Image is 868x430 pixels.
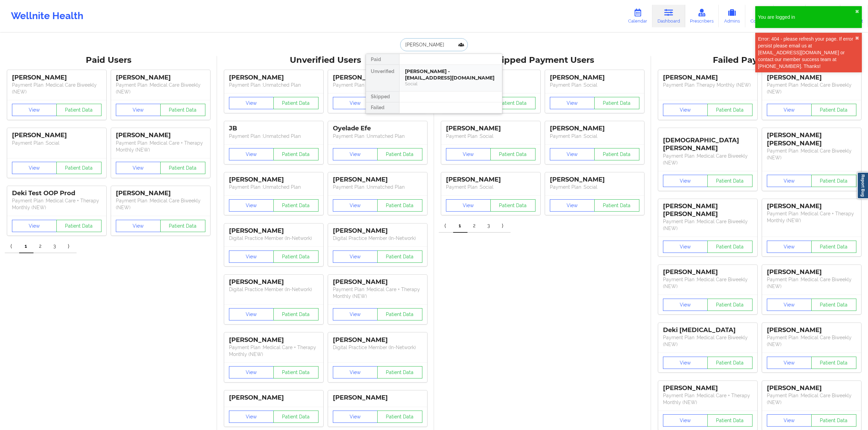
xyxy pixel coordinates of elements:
button: Patient Data [594,97,639,109]
button: View [767,357,812,369]
p: Payment Plan : Unmatched Plan [229,184,318,190]
p: Payment Plan : Medical Care Biweekly (NEW) [767,392,856,406]
button: Patient Data [811,175,856,187]
button: View [229,148,274,160]
a: 1 [453,219,467,233]
div: [PERSON_NAME] [333,278,422,286]
div: [DEMOGRAPHIC_DATA][PERSON_NAME] [663,131,752,152]
div: Unverified Users [222,55,429,66]
div: [PERSON_NAME] [767,326,856,334]
p: Payment Plan : Social [550,184,639,190]
button: View [663,357,708,369]
button: View [767,241,812,253]
p: Payment Plan : Social [550,133,639,140]
button: View [446,148,491,160]
button: Patient Data [273,366,318,378]
div: Unverified [366,65,399,91]
div: [PERSON_NAME] [229,227,318,235]
div: [PERSON_NAME] [663,384,752,392]
button: Patient Data [377,199,422,212]
button: View [229,97,274,109]
button: Patient Data [707,414,752,427]
div: [PERSON_NAME] [550,176,639,184]
div: [PERSON_NAME] [116,189,205,197]
a: 2 [467,219,482,233]
p: Payment Plan : Medical Care + Therapy Monthly (NEW) [333,286,422,300]
a: Previous item [5,240,19,253]
p: Payment Plan : Medical Care Biweekly (NEW) [663,153,752,166]
button: Patient Data [273,411,318,423]
div: You are logged in [758,14,855,20]
p: Payment Plan : Medical Care Biweekly (NEW) [767,147,856,161]
div: [PERSON_NAME] [12,74,101,82]
button: View [767,175,812,187]
button: View [229,250,274,263]
div: [PERSON_NAME] [446,125,535,132]
div: [PERSON_NAME] [333,336,422,344]
p: Payment Plan : Social [550,82,639,88]
button: Patient Data [811,299,856,311]
p: Digital Practice Member (In-Network) [333,235,422,242]
button: View [229,199,274,212]
a: Calendar [623,5,652,27]
button: View [333,366,378,378]
div: [PERSON_NAME] [333,176,422,184]
a: Admins [719,5,745,27]
div: [PERSON_NAME] [PERSON_NAME] [663,202,752,218]
p: Payment Plan : Medical Care Biweekly (NEW) [767,82,856,95]
button: Patient Data [811,241,856,253]
div: [PERSON_NAME] [229,394,318,402]
div: Paid Users [5,55,212,66]
button: View [333,199,378,212]
p: Payment Plan : Unmatched Plan [333,133,422,140]
button: View [333,308,378,320]
div: [PERSON_NAME] [333,394,422,402]
a: Report Bug [857,172,868,199]
div: [PERSON_NAME] [333,74,422,82]
p: Payment Plan : Unmatched Plan [229,133,318,140]
div: [PERSON_NAME] [229,176,318,184]
button: View [663,104,708,116]
div: Error: 404 - please refresh your page. If error persist please email us at [EMAIL_ADDRESS][DOMAIN... [758,35,855,70]
button: Patient Data [160,220,205,232]
button: View [663,175,708,187]
button: Patient Data [56,162,101,174]
div: Skipped Payment Users [439,55,646,66]
button: Patient Data [377,148,422,160]
button: Patient Data [377,308,422,320]
div: [PERSON_NAME] [767,384,856,392]
button: Patient Data [594,148,639,160]
p: Payment Plan : Medical Care Biweekly (NEW) [767,334,856,348]
button: Patient Data [160,104,205,116]
button: Patient Data [490,199,535,212]
button: View [333,148,378,160]
div: Social [405,81,497,87]
a: Prescribers [685,5,719,27]
button: Patient Data [273,97,318,109]
button: View [767,104,812,116]
button: View [229,366,274,378]
button: Patient Data [811,357,856,369]
button: View [333,411,378,423]
button: Patient Data [594,199,639,212]
button: close [855,9,859,14]
button: View [116,104,161,116]
a: Dashboard [652,5,685,27]
p: Payment Plan : Medical Care Biweekly (NEW) [663,276,752,290]
button: View [333,97,378,109]
p: Payment Plan : Medical Care Biweekly (NEW) [116,82,205,95]
button: Patient Data [811,104,856,116]
a: Next item [62,240,77,253]
div: [PERSON_NAME] [PERSON_NAME] [767,131,856,147]
p: Payment Plan : Medical Care Biweekly (NEW) [767,276,856,290]
div: [PERSON_NAME] [767,202,856,210]
button: Patient Data [56,220,101,232]
p: Digital Practice Member (In-Network) [229,286,318,293]
button: View [550,199,595,212]
div: [PERSON_NAME] [663,268,752,276]
p: Payment Plan : Unmatched Plan [333,82,422,88]
div: [PERSON_NAME] [229,336,318,344]
button: Patient Data [707,299,752,311]
div: [PERSON_NAME] [550,74,639,82]
div: Pagination Navigation [439,219,511,233]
